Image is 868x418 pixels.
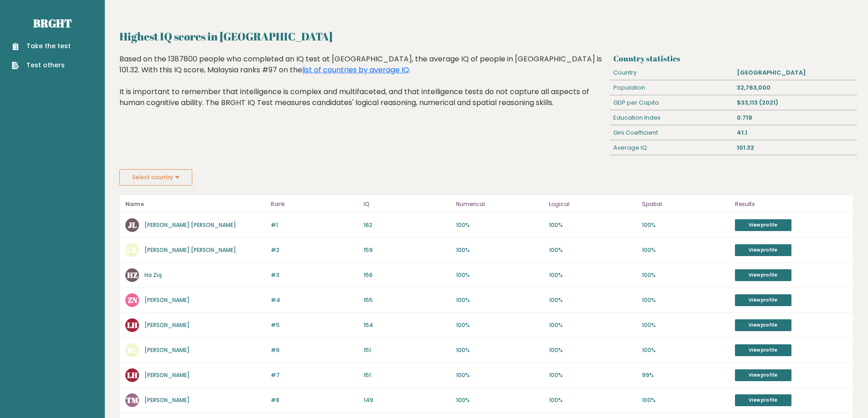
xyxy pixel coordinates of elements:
[144,271,162,279] a: Ha Ziq
[642,396,729,404] p: 100%
[610,126,733,140] div: Gini Coefficient
[735,219,791,231] a: View profile
[456,199,544,210] p: Numerical
[456,346,544,354] p: 100%
[271,271,358,279] p: #3
[144,396,190,404] a: [PERSON_NAME]
[734,111,857,125] div: 0.719
[144,221,236,229] a: [PERSON_NAME] [PERSON_NAME]
[456,321,544,329] p: 100%
[126,395,139,405] text: TM
[735,344,791,356] a: View profile
[456,371,544,379] p: 100%
[642,371,729,379] p: 99%
[610,141,733,155] div: Average IQ
[127,320,138,330] text: LH
[734,96,857,110] div: $33,113 (2021)
[734,126,857,140] div: 41.1
[364,246,451,254] p: 159
[119,54,606,122] div: Based on the 1387800 people who completed an IQ test at [GEOGRAPHIC_DATA], the average IQ of peop...
[364,271,451,279] p: 156
[642,271,729,279] p: 100%
[549,246,637,254] p: 100%
[364,199,451,210] p: IQ
[735,269,791,281] a: View profile
[128,295,138,305] text: ZN
[144,346,190,354] a: [PERSON_NAME]
[456,396,544,404] p: 100%
[549,296,637,304] p: 100%
[549,396,637,404] p: 100%
[610,81,733,95] div: Population
[271,199,358,210] p: Rank
[271,296,358,304] p: #4
[456,271,544,279] p: 100%
[364,296,451,304] p: 155
[271,246,358,254] p: #2
[271,346,358,354] p: #6
[364,221,451,229] p: 162
[271,321,358,329] p: #5
[549,271,637,279] p: 100%
[364,321,451,329] p: 154
[642,296,729,304] p: 100%
[364,396,451,404] p: 149
[144,371,190,379] a: [PERSON_NAME]
[735,394,791,406] a: View profile
[735,319,791,331] a: View profile
[127,370,138,380] text: LH
[734,81,857,95] div: 32,763,000
[735,244,791,256] a: View profile
[456,221,544,229] p: 100%
[144,296,190,304] a: [PERSON_NAME]
[642,199,729,210] p: Spatial
[735,369,791,381] a: View profile
[456,296,544,304] p: 100%
[735,199,847,210] p: Results
[12,60,71,70] a: Test others
[119,28,853,45] h2: Highest IQ scores in [GEOGRAPHIC_DATA]
[125,200,144,208] b: Name
[33,16,72,30] a: Brght
[549,221,637,229] p: 100%
[456,246,544,254] p: 100%
[364,346,451,354] p: 151
[613,54,853,63] h3: Country statistics
[364,371,451,379] p: 151
[271,371,358,379] p: #7
[144,246,236,254] a: [PERSON_NAME] [PERSON_NAME]
[119,169,192,186] button: Select country
[127,270,138,280] text: HZ
[302,65,409,75] a: list of countries by average IQ
[549,199,637,210] p: Logical
[128,220,137,230] text: JL
[271,396,358,404] p: #8
[127,245,138,255] text: CK
[734,65,857,80] div: [GEOGRAPHIC_DATA]
[610,65,733,80] div: Country
[610,96,733,110] div: GDP per Capita
[734,141,857,155] div: 101.32
[549,371,637,379] p: 100%
[642,346,729,354] p: 100%
[128,345,137,355] text: BL
[12,41,71,51] a: Take the test
[549,321,637,329] p: 100%
[144,321,190,329] a: [PERSON_NAME]
[642,321,729,329] p: 100%
[642,221,729,229] p: 100%
[271,221,358,229] p: #1
[642,246,729,254] p: 100%
[549,346,637,354] p: 100%
[610,111,733,125] div: Education Index
[735,294,791,306] a: View profile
